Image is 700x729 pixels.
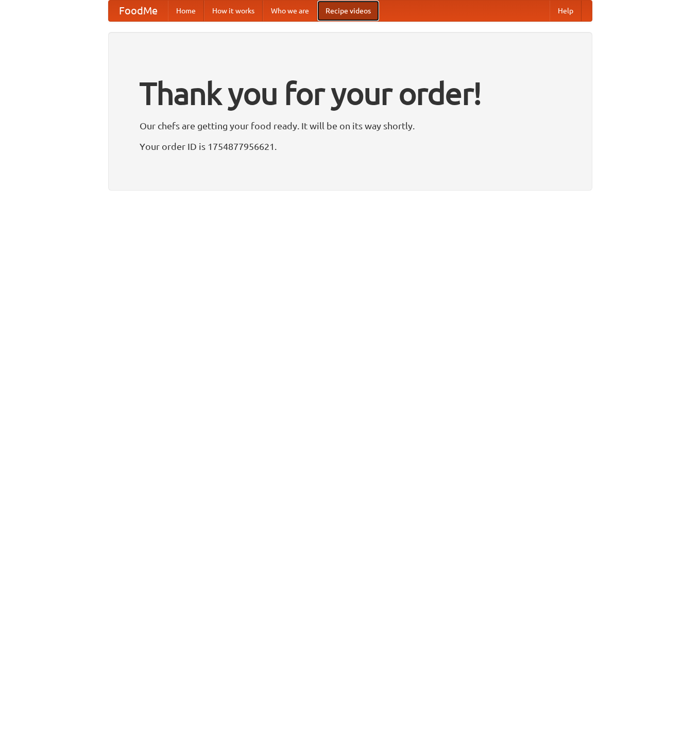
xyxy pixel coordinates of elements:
[109,1,168,21] a: FoodMe
[140,69,561,118] h1: Thank you for your order!
[204,1,263,21] a: How it works
[140,118,561,133] p: Our chefs are getting your food ready. It will be on its way shortly.
[140,139,561,154] p: Your order ID is 1754877956621.
[317,1,379,21] a: Recipe videos
[263,1,317,21] a: Who we are
[550,1,582,21] a: Help
[168,1,204,21] a: Home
